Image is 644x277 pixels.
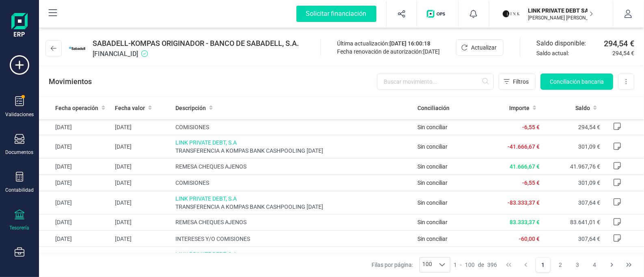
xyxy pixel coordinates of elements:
[337,39,440,48] div: Última actualización:
[553,257,568,273] button: Page 2
[508,199,540,206] span: -83.333,37 €
[112,158,172,175] td: [DATE]
[39,158,112,175] td: [DATE]
[519,236,540,242] span: -60,00 €
[39,214,112,230] td: [DATE]
[417,199,447,206] span: Sin conciliar
[93,49,299,59] span: [FINANCIAL_ID]
[417,143,447,150] span: Sin conciliar
[522,124,540,130] span: -6,55 €
[112,175,172,191] td: [DATE]
[518,257,534,273] button: Previous Page
[427,10,448,18] img: Logo de OPS
[501,257,516,273] button: First Page
[39,119,112,135] td: [DATE]
[543,231,603,247] td: 307,64 €
[456,39,504,56] button: Actualizar
[509,104,529,112] span: Importe
[543,175,603,191] td: 301,09 €
[417,124,447,130] span: Sin conciliar
[112,135,172,158] td: [DATE]
[499,1,603,27] button: LILINK PRIVATE DEBT SA[PERSON_NAME] [PERSON_NAME]
[175,218,411,226] span: REMESA CHEQUES AJENOS
[543,119,603,135] td: 294,54 €
[536,39,601,48] span: Saldo disponible:
[175,203,411,211] span: TRANSFERENCIA A KOMPAS BANK CASHPOOLING [DATE]
[175,138,411,147] span: LINK PRIVATE DEBT, S.A
[550,78,604,86] span: Conciliación bancaria
[389,40,430,47] span: [DATE] 16:00:18
[536,49,609,57] span: Saldo actual:
[337,48,440,56] div: Fecha renovación de autorización:
[587,257,602,273] button: Page 4
[112,191,172,214] td: [DATE]
[423,48,440,55] span: [DATE]
[5,111,34,118] div: Validaciones
[522,180,540,186] span: -6,55 €
[543,158,603,175] td: 41.967,76 €
[540,74,613,90] button: Conciliación bancaria
[6,149,34,156] div: Documentos
[478,261,484,269] span: de
[487,261,497,269] span: 396
[570,257,585,273] button: Page 3
[39,191,112,214] td: [DATE]
[575,104,590,112] span: Saldo
[604,38,634,49] span: 294,54 €
[502,5,520,23] img: LI
[417,104,450,112] span: Conciliación
[112,214,172,230] td: [DATE]
[510,219,540,225] span: 83.333,37 €
[528,15,593,21] p: [PERSON_NAME] [PERSON_NAME]
[543,214,603,230] td: 83.641,01 €
[454,261,457,269] span: 1
[115,104,145,112] span: Fecha valor
[5,187,34,193] div: Contabilidad
[175,104,206,112] span: Descripción
[175,179,411,187] span: COMISIONES
[175,147,411,155] span: TRANSFERENCIA A KOMPAS BANK CASHPOOLING [DATE]
[11,13,28,39] img: Logo Finanedi
[510,163,540,170] span: 41.666,67 €
[513,78,529,86] span: Filtros
[175,250,411,258] span: LINK PRIVATE DEBT, S.A
[471,43,497,52] span: Actualizar
[612,49,634,57] span: 294,54 €
[543,135,603,158] td: 301,09 €
[499,74,536,90] button: Filtros
[417,180,447,186] span: Sin conciliar
[454,261,497,269] div: -
[93,38,299,49] span: SABADELL-KOMPAS ORIGINADOR - BANCO DE SABADELL, S.A.
[528,6,593,15] p: LINK PRIVATE DEBT SA
[543,247,603,270] td: 374,19 €
[417,219,447,225] span: Sin conciliar
[287,1,386,27] button: Solicitar financiación
[112,119,172,135] td: [DATE]
[112,247,172,270] td: [DATE]
[39,135,112,158] td: [DATE]
[420,258,434,272] span: 100
[175,162,411,171] span: REMESA CHEQUES AJENOS
[39,175,112,191] td: [DATE]
[112,231,172,247] td: [DATE]
[39,247,112,270] td: [DATE]
[175,195,411,203] span: LINK PRIVATE DEBT, S.A
[543,191,603,214] td: 307,64 €
[422,1,453,27] button: Logo de OPS
[10,225,30,231] div: Tesorería
[175,123,411,131] span: COMISIONES
[536,257,551,273] button: Page 1
[604,257,620,273] button: Next Page
[39,231,112,247] td: [DATE]
[296,6,376,22] div: Solicitar financiación
[55,104,98,112] span: Fecha operación
[175,235,411,243] span: INTERESES Y/O COMISIONES
[465,261,475,269] span: 100
[372,257,450,273] div: Filas por página:
[49,76,92,87] p: Movimientos
[621,257,637,273] button: Last Page
[417,236,447,242] span: Sin conciliar
[508,143,540,150] span: -41.666,67 €
[417,163,447,170] span: Sin conciliar
[377,74,494,90] input: Buscar movimiento...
